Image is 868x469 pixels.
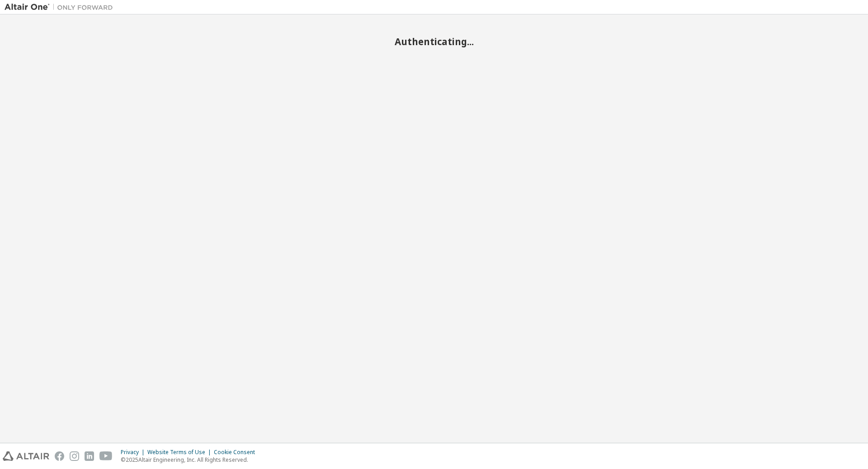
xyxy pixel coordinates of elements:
img: youtube.svg [99,451,113,461]
div: Privacy [121,449,147,456]
h2: Authenticating... [5,36,863,47]
p: © 2025 Altair Engineering, Inc. All Rights Reserved. [121,456,260,464]
img: facebook.svg [55,451,64,461]
div: Website Terms of Use [147,449,214,456]
img: altair_logo.svg [3,451,49,461]
div: Cookie Consent [214,449,260,456]
img: linkedin.svg [85,451,94,461]
img: instagram.svg [70,451,79,461]
img: Altair One [5,3,118,12]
